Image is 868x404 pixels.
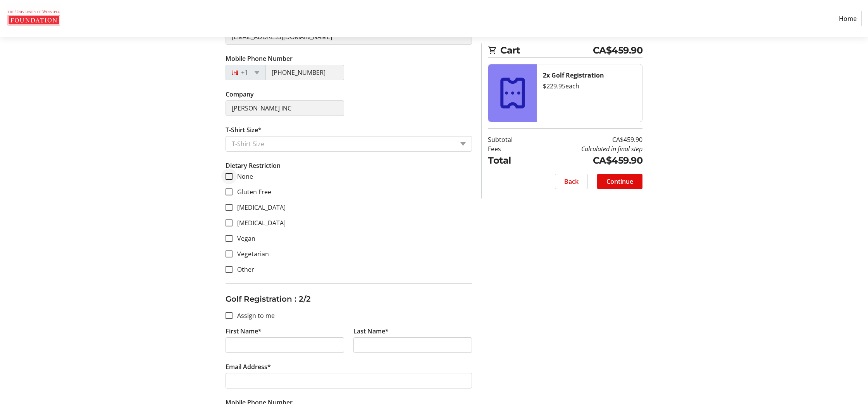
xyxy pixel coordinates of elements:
button: Back [555,174,588,189]
button: Continue [597,174,642,189]
label: Assign to me [232,311,275,320]
strong: 2x Golf Registration [543,71,604,79]
label: [MEDICAL_DATA] [232,218,286,228]
label: Company [226,90,254,99]
label: Mobile Phone Number [226,54,293,63]
label: [MEDICAL_DATA] [232,203,286,212]
label: Last Name* [353,326,389,336]
td: Fees [488,144,532,154]
td: Calculated in final step [532,144,642,154]
label: Email Address* [226,362,271,371]
span: Continue [606,177,633,186]
input: (506) 234-5678 [265,65,344,80]
label: Other [232,265,254,274]
td: CA$459.90 [532,154,642,167]
span: CA$459.90 [593,43,643,57]
a: Home [834,11,862,26]
label: Vegan [232,234,255,243]
label: First Name* [226,326,262,336]
td: Total [488,154,532,167]
label: Gluten Free [232,187,271,197]
label: T-Shirt Size* [226,125,262,135]
label: Vegetarian [232,249,269,259]
p: Dietary Restriction [226,161,472,170]
h3: Golf Registration : 2/2 [226,293,472,305]
span: Back [564,177,579,186]
td: Subtotal [488,135,532,144]
label: None [232,172,253,181]
td: CA$459.90 [532,135,642,144]
div: $229.95 each [543,81,636,91]
img: The U of W Foundation's Logo [6,3,61,34]
span: Cart [500,43,593,57]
